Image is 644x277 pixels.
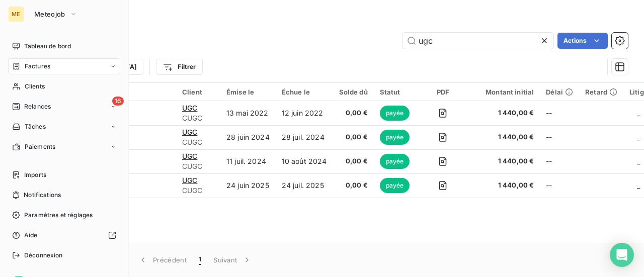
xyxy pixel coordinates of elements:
div: Solde dû [339,88,368,96]
span: 1 440,00 € [473,108,534,118]
span: 1 440,00 € [473,132,534,142]
span: 0,00 € [339,132,368,142]
span: Déconnexion [24,251,63,260]
td: -- [540,149,579,173]
button: 1 [193,249,207,270]
span: Meteojob [34,10,65,18]
td: 24 juin 2025 [220,173,276,198]
span: payée [380,154,410,169]
span: UGC [182,104,197,112]
span: CUGC [182,161,214,171]
div: Échue le [282,88,327,96]
a: Aide [8,227,120,243]
span: 1 [199,255,201,265]
span: UGC [182,128,197,136]
td: -- [540,101,579,125]
div: ME [8,6,24,22]
span: 0,00 € [339,108,368,118]
div: PDF [425,88,461,96]
span: CUGC [182,113,214,123]
button: Suivant [207,249,258,270]
span: UGC [182,176,197,184]
span: CUGC [182,186,214,196]
span: _ [637,157,640,165]
span: Notifications [24,191,61,200]
button: Actions [557,33,608,49]
td: 24 juil. 2025 [276,173,333,198]
span: 0,00 € [339,180,368,191]
span: Relances [24,102,51,111]
span: _ [637,181,640,190]
span: Clients [25,82,45,91]
span: _ [637,133,640,141]
button: Précédent [132,249,193,270]
span: payée [380,130,410,145]
td: 28 juin 2024 [220,125,276,149]
div: Client [182,88,214,96]
td: 10 août 2024 [276,149,333,173]
span: payée [380,178,410,193]
span: UGC [182,152,197,160]
span: Paiements [25,142,55,151]
span: Paramètres et réglages [24,211,93,220]
span: 0,00 € [339,156,368,166]
span: 1 440,00 € [473,156,534,166]
td: 28 juil. 2024 [276,125,333,149]
span: _ [637,109,640,117]
span: 16 [112,97,124,106]
td: 13 mai 2022 [220,101,276,125]
div: Montant initial [473,88,534,96]
td: -- [540,125,579,149]
td: -- [540,173,579,198]
td: 11 juil. 2024 [220,149,276,173]
span: Factures [25,62,50,71]
span: payée [380,106,410,121]
span: Tâches [25,122,46,131]
div: Open Intercom Messenger [610,243,634,267]
span: CUGC [182,137,214,147]
span: 1 440,00 € [473,180,534,191]
span: Aide [24,231,38,240]
div: Délai [546,88,573,96]
button: Filtrer [156,59,202,75]
span: Imports [24,170,46,179]
div: Retard [585,88,617,96]
div: Émise le [226,88,270,96]
td: 12 juin 2022 [276,101,333,125]
span: Tableau de bord [24,42,71,51]
div: Statut [380,88,413,96]
input: Rechercher [403,33,553,49]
